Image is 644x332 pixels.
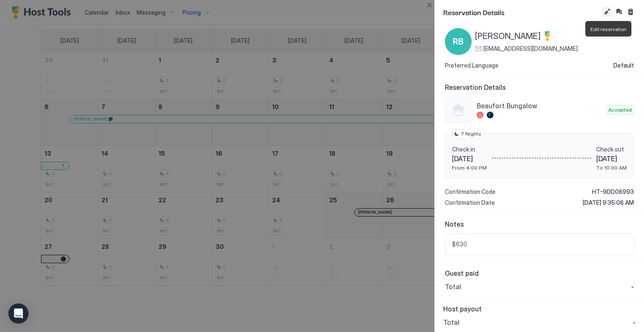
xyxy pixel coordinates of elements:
[443,7,600,17] span: Reservation Details
[626,7,636,17] button: Cancel reservation
[445,269,634,277] span: Guest paid
[475,31,541,42] span: [PERSON_NAME]
[614,7,624,17] button: Inbox
[592,188,634,196] span: HT-9DD08993
[445,83,634,91] span: Reservation Details
[445,188,496,196] span: Confirmation Code
[483,45,578,52] span: [EMAIL_ADDRESS][DOMAIN_NAME]
[453,35,464,48] span: RB
[631,282,634,291] span: -
[596,146,627,153] span: Check out
[461,130,481,138] span: 7 Nights
[445,62,499,69] span: Preferred Language
[608,106,632,114] span: Accepted
[445,282,461,291] span: Total
[445,220,634,228] span: Notes
[583,199,634,207] span: [DATE] 9:35:08 AM
[452,241,627,248] span: $630
[590,26,626,32] span: Edit reservation
[452,146,487,153] span: Check in
[633,318,636,327] span: -
[602,7,612,17] button: Edit reservation
[443,318,460,327] span: Total
[445,199,495,207] span: Confirmation Date
[477,102,603,110] span: Beaufort Bungalow
[452,165,487,171] span: From 4:00 PM
[613,62,634,69] span: Default
[452,154,487,163] span: [DATE]
[8,303,29,324] div: Open Intercom Messenger
[596,165,627,171] span: To 10:00 AM
[596,154,627,163] span: [DATE]
[443,305,636,313] span: Host payout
